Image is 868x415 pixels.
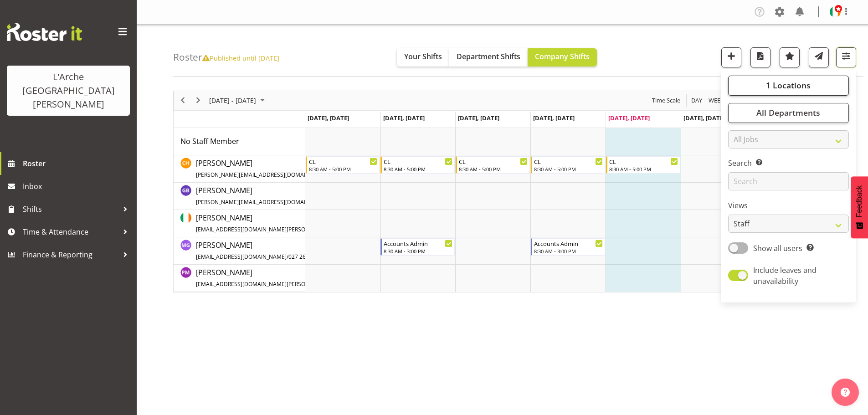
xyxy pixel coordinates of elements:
[380,156,455,174] div: Christopher Hill"s event - CL Begin From Tuesday, October 7, 2025 at 8:30:00 AM GMT+13:00 Ends At...
[728,103,849,123] button: All Departments
[534,247,603,255] div: 8:30 AM - 3:00 PM
[196,212,366,234] a: [PERSON_NAME][EMAIL_ADDRESS][DOMAIN_NAME][PERSON_NAME]
[708,95,725,106] span: Week
[208,95,257,106] span: [DATE] - [DATE]
[173,52,279,62] h4: Roster
[609,165,678,173] div: 8:30 AM - 5:00 PM
[459,165,528,173] div: 8:30 AM - 5:00 PM
[175,91,190,110] div: previous period
[180,136,239,146] span: No Staff Member
[528,48,597,67] button: Company Shifts
[753,265,817,286] span: Include leaves and unavailability
[23,202,118,216] span: Shifts
[608,114,650,122] span: [DATE], [DATE]
[456,156,530,174] div: Christopher Hill"s event - CL Begin From Wednesday, October 8, 2025 at 8:30:00 AM GMT+13:00 Ends ...
[534,157,603,166] div: CL
[196,213,366,234] span: [PERSON_NAME]
[384,247,452,255] div: 8:30 AM - 3:00 PM
[728,76,849,96] button: 1 Locations
[174,128,305,155] td: No Staff Member resource
[841,388,850,397] img: help-xxl-2.png
[23,225,118,239] span: Time & Attendance
[208,95,269,106] button: October 2025
[174,155,305,183] td: Christopher Hill resource
[173,91,832,292] div: Timeline Week of October 10, 2025
[651,95,681,106] span: Time Scale
[384,157,452,166] div: CL
[202,53,279,62] span: Published until [DATE]
[855,185,863,217] span: Feedback
[851,176,868,238] button: Feedback - Show survey
[196,267,366,288] span: [PERSON_NAME]
[836,47,856,67] button: Filter Shifts
[7,23,82,41] img: Rosterit website logo
[707,95,726,106] button: Timeline Week
[531,238,605,256] div: Michelle Gillard"s event - Accounts Admin Begin From Thursday, October 9, 2025 at 8:30:00 AM GMT+...
[533,114,575,122] span: [DATE], [DATE]
[384,239,452,248] div: Accounts Admin
[196,267,366,289] a: [PERSON_NAME][EMAIL_ADDRESS][DOMAIN_NAME][PERSON_NAME]
[535,51,590,61] span: Company Shifts
[174,265,305,292] td: Priyadharshini Mani resource
[23,157,132,170] span: Roster
[397,48,449,67] button: Your Shifts
[534,165,603,173] div: 8:30 AM - 5:00 PM
[606,156,680,174] div: Christopher Hill"s event - CL Begin From Friday, October 10, 2025 at 8:30:00 AM GMT+13:00 Ends At...
[196,158,409,179] span: [PERSON_NAME]
[457,51,520,61] span: Department Shifts
[404,51,442,61] span: Your Shifts
[174,237,305,265] td: Michelle Gillard resource
[196,240,323,261] a: [PERSON_NAME][EMAIL_ADDRESS][DOMAIN_NAME]/027 263 6379
[690,95,704,106] button: Timeline Day
[196,280,329,288] span: [EMAIL_ADDRESS][DOMAIN_NAME][PERSON_NAME]
[306,156,380,174] div: Christopher Hill"s event - CL Begin From Monday, October 6, 2025 at 8:30:00 AM GMT+13:00 Ends At ...
[174,210,305,237] td: Karen Herbert resource
[780,47,800,67] button: Highlight an important date within the roster.
[16,70,121,111] div: L'Arche [GEOGRAPHIC_DATA][PERSON_NAME]
[721,47,741,67] button: Add a new shift
[728,200,849,211] label: Views
[651,95,682,106] button: Time Scale
[305,128,831,292] table: Timeline Week of October 10, 2025
[458,114,499,122] span: [DATE], [DATE]
[609,157,678,166] div: CL
[196,198,372,206] span: [PERSON_NAME][EMAIL_ADDRESS][DOMAIN_NAME][PERSON_NAME]
[190,91,206,110] div: next period
[809,47,829,67] button: Send a list of all shifts for the selected filtered period to all rostered employees.
[766,80,811,91] span: 1 Locations
[449,48,528,67] button: Department Shifts
[196,225,329,233] span: [EMAIL_ADDRESS][DOMAIN_NAME][PERSON_NAME]
[750,47,770,67] button: Download a PDF of the roster according to the set date range.
[196,240,323,261] span: [PERSON_NAME]
[683,114,725,122] span: [DATE], [DATE]
[380,238,455,256] div: Michelle Gillard"s event - Accounts Admin Begin From Tuesday, October 7, 2025 at 8:30:00 AM GMT+1...
[534,239,603,248] div: Accounts Admin
[384,165,452,173] div: 8:30 AM - 5:00 PM
[830,6,841,17] img: karen-herbertec8822bb792fe198587cb32955ab4160.png
[196,185,409,206] span: [PERSON_NAME]
[288,253,323,261] span: 027 263 6379
[728,158,849,169] label: Search
[206,91,270,110] div: October 06 - 12, 2025
[196,253,287,261] span: [EMAIL_ADDRESS][DOMAIN_NAME]
[23,248,118,261] span: Finance & Reporting
[309,165,378,173] div: 8:30 AM - 5:00 PM
[308,114,349,122] span: [DATE], [DATE]
[192,95,205,106] button: Next
[690,95,703,106] span: Day
[196,171,372,179] span: [PERSON_NAME][EMAIL_ADDRESS][DOMAIN_NAME][PERSON_NAME]
[287,253,288,261] span: /
[756,107,820,118] span: All Departments
[531,156,605,174] div: Christopher Hill"s event - CL Begin From Thursday, October 9, 2025 at 8:30:00 AM GMT+13:00 Ends A...
[383,114,425,122] span: [DATE], [DATE]
[459,157,528,166] div: CL
[309,157,378,166] div: CL
[196,158,409,179] a: [PERSON_NAME][PERSON_NAME][EMAIL_ADDRESS][DOMAIN_NAME][PERSON_NAME]
[196,185,409,207] a: [PERSON_NAME][PERSON_NAME][EMAIL_ADDRESS][DOMAIN_NAME][PERSON_NAME]
[180,136,239,147] a: No Staff Member
[23,179,132,193] span: Inbox
[177,95,189,106] button: Previous
[174,183,305,210] td: Gillian Bradshaw resource
[753,243,802,253] span: Show all users
[728,172,849,190] input: Search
